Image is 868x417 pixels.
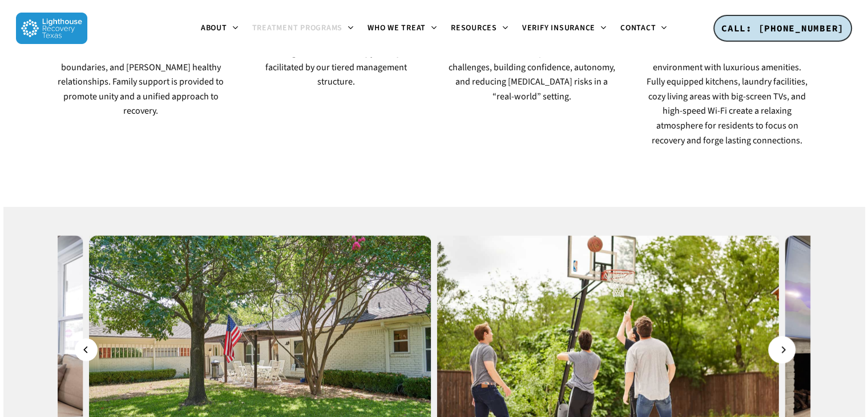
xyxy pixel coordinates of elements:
[444,24,515,33] a: Resources
[770,338,793,361] button: Next
[16,13,87,44] img: Lighthouse Recovery Texas
[613,24,674,33] a: Contact
[721,22,844,34] span: CALL: [PHONE_NUMBER]
[522,22,595,34] span: Verify Insurance
[361,24,444,33] a: Who We Treat
[245,24,361,33] a: Treatment Programs
[201,22,227,34] span: About
[194,24,245,33] a: About
[620,22,656,34] span: Contact
[252,22,343,34] span: Treatment Programs
[515,24,613,33] a: Verify Insurance
[451,22,497,34] span: Resources
[75,338,98,361] button: Previous
[713,15,852,42] a: CALL: [PHONE_NUMBER]
[368,22,426,34] span: Who We Treat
